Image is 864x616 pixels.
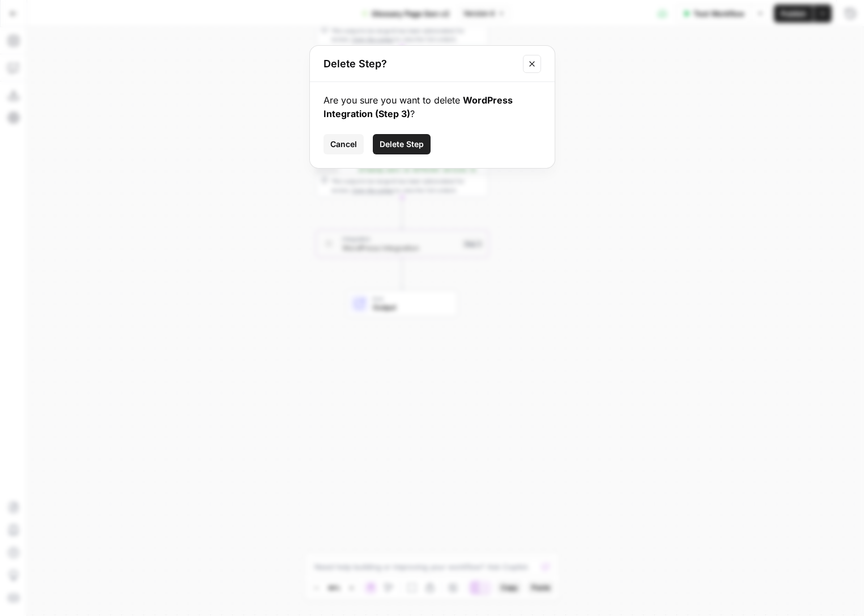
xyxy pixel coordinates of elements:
span: Delete Step [380,139,424,150]
button: Cancel [324,134,364,154]
button: Close modal [523,55,541,73]
div: Are you sure you want to delete ? [324,93,541,120]
span: Cancel [330,139,357,150]
button: Delete Step [373,134,431,154]
h2: Delete Step? [324,56,516,72]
